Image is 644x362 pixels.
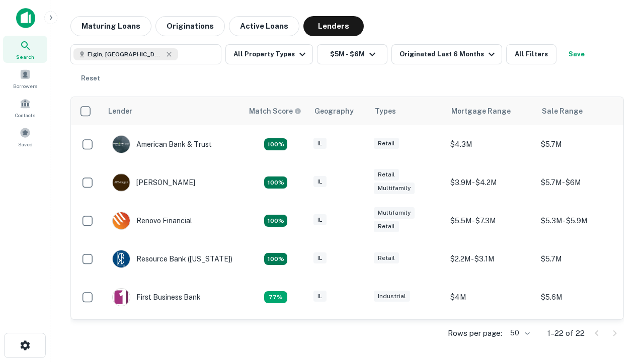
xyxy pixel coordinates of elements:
div: Retail [374,252,399,264]
td: $4.3M [445,125,536,163]
div: Originated Last 6 Months [399,48,498,60]
p: 1–22 of 22 [547,327,585,339]
span: Saved [18,140,33,148]
div: First Business Bank [112,288,201,306]
button: All Filters [506,44,556,64]
th: Mortgage Range [445,97,536,125]
td: $5.7M - $6M [536,163,626,202]
span: Contacts [15,111,35,119]
span: Search [16,53,34,61]
img: picture [113,212,130,229]
td: $2.2M - $3.1M [445,240,536,278]
div: Geography [314,105,354,117]
div: IL [313,176,327,188]
div: Retail [374,221,399,232]
td: $4M [445,278,536,316]
th: Geography [308,97,369,125]
button: $5M - $6M [317,44,387,64]
div: Multifamily [374,183,415,194]
div: Resource Bank ([US_STATE]) [112,250,232,268]
a: Borrowers [3,65,47,92]
div: Matching Properties: 3, hasApolloMatch: undefined [264,291,287,303]
td: $5.3M - $5.9M [536,202,626,240]
div: Retail [374,169,399,180]
div: IL [313,138,327,149]
div: IL [313,291,327,302]
div: Lender [108,105,132,117]
div: [PERSON_NAME] [112,173,195,192]
div: Renovo Financial [112,212,192,230]
button: Save your search to get updates of matches that match your search criteria. [560,44,593,64]
button: Originated Last 6 Months [391,44,502,64]
a: Contacts [3,94,47,121]
span: Borrowers [13,82,37,90]
img: picture [113,289,130,306]
div: Mortgage Range [451,105,511,117]
iframe: Chat Widget [594,282,644,330]
a: Search [3,36,47,63]
img: picture [113,250,130,267]
img: picture [113,174,130,191]
td: $5.7M [536,125,626,163]
div: Multifamily [374,207,415,219]
div: Matching Properties: 4, hasApolloMatch: undefined [264,176,287,189]
button: Active Loans [229,16,299,36]
div: Types [375,105,396,117]
td: $3.1M [445,316,536,354]
div: Matching Properties: 7, hasApolloMatch: undefined [264,138,287,150]
img: picture [113,136,130,153]
p: Rows per page: [448,327,502,339]
span: Elgin, [GEOGRAPHIC_DATA], [GEOGRAPHIC_DATA] [88,50,163,59]
td: $3.9M - $4.2M [445,163,536,202]
td: $5.6M [536,278,626,316]
th: Lender [102,97,243,125]
td: $5.7M [536,240,626,278]
button: Originations [155,16,225,36]
div: Matching Properties: 4, hasApolloMatch: undefined [264,253,287,265]
div: Sale Range [542,105,583,117]
div: Industrial [374,291,410,302]
div: Capitalize uses an advanced AI algorithm to match your search with the best lender. The match sco... [249,106,301,117]
img: capitalize-icon.png [16,8,35,28]
td: $5.1M [536,316,626,354]
a: Saved [3,123,47,150]
th: Types [369,97,445,125]
div: 50 [506,326,531,340]
div: Matching Properties: 4, hasApolloMatch: undefined [264,215,287,227]
button: Lenders [303,16,364,36]
button: Reset [74,68,107,88]
div: IL [313,252,327,264]
td: $5.5M - $7.3M [445,202,536,240]
th: Capitalize uses an advanced AI algorithm to match your search with the best lender. The match sco... [243,97,308,125]
h6: Match Score [249,106,299,117]
div: IL [313,214,327,226]
div: Retail [374,138,399,149]
div: American Bank & Trust [112,135,212,153]
button: Maturing Loans [70,16,151,36]
button: All Property Types [225,44,313,64]
th: Sale Range [536,97,626,125]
